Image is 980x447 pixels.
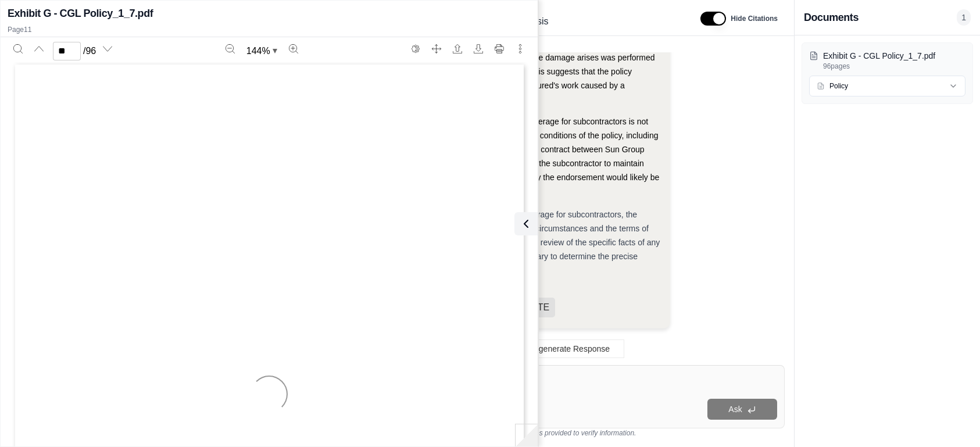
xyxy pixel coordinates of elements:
span: 144 % [246,44,270,58]
button: More actions [511,40,530,58]
span: / 96 [83,44,96,58]
button: Zoom document [242,42,282,60]
button: Print [490,40,509,58]
button: Download [469,40,488,58]
button: Open file [448,40,467,58]
button: Exhibit G - CGL Policy_1_7.pdf96pages [809,50,965,71]
button: Search [9,40,27,58]
button: Previous page [30,40,48,58]
button: Regenerate Response [505,339,624,358]
span: Ask [728,405,742,414]
button: Switch to the dark theme [406,40,425,58]
span: Regenerate Response [528,344,610,353]
p: Page 11 [8,25,531,34]
h2: Exhibit G - CGL Policy_1_7.pdf [8,5,153,22]
button: Zoom out [221,40,239,58]
h3: Documents [804,9,859,26]
button: Full screen [427,40,446,58]
button: Zoom in [284,40,303,58]
div: *Use references provided to verify information. [344,428,785,438]
span: Hide Citations [731,14,778,23]
input: Enter a page number [53,42,81,60]
span: 1 [957,9,971,26]
button: Ask [707,399,777,420]
p: 96 pages [823,62,965,71]
button: Next page [98,40,117,58]
p: Exhibit G - CGL Policy_1_7.pdf [823,50,965,62]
